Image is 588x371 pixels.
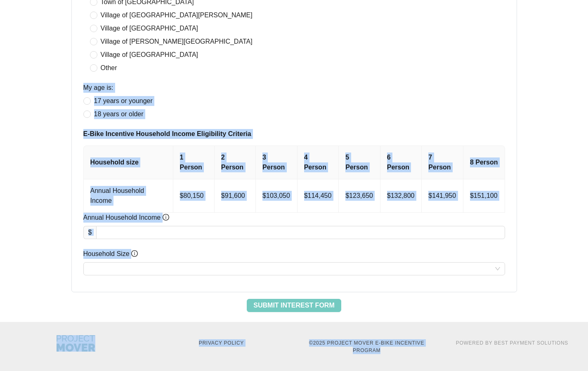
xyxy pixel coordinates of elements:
[380,146,422,179] th: 6 Person
[97,50,202,60] span: Village of [GEOGRAPHIC_DATA]
[97,37,256,47] span: Village of [PERSON_NAME][GEOGRAPHIC_DATA]
[422,179,463,213] td: $141,950
[463,179,505,213] td: $151,100
[83,129,505,139] span: E-Bike Incentive Household Income Eligibility Criteria
[163,214,169,221] span: info-circle
[84,179,173,213] td: Annual Household Income
[215,179,256,213] td: $91,600
[83,213,169,223] span: Annual Household Income
[173,179,215,213] td: $80,150
[97,23,202,33] span: Village of [GEOGRAPHIC_DATA]
[97,63,120,73] span: Other
[199,340,244,346] a: Privacy Policy
[256,179,298,213] td: $103,050
[299,339,435,354] p: © 2025 Project MOVER E-Bike Incentive Program
[84,146,173,179] th: Household size
[463,146,505,179] th: 8 Person
[83,83,113,93] label: My age is:
[339,146,380,179] th: 5 Person
[298,146,339,179] th: 4 Person
[247,299,341,312] button: Submit Interest Form
[253,301,334,310] span: Submit Interest Form
[456,340,568,346] a: Powered By Best Payment Solutions
[256,146,298,179] th: 3 Person
[380,179,422,213] td: $132,800
[91,109,147,119] span: 18 years or older
[173,146,215,179] th: 1 Person
[298,179,339,213] td: $114,450
[57,335,95,352] img: Columbus City Council
[131,250,138,257] span: info-circle
[422,146,463,179] th: 7 Person
[91,96,156,106] span: 17 years or younger
[215,146,256,179] th: 2 Person
[339,179,380,213] td: $123,650
[97,10,256,20] span: Village of [GEOGRAPHIC_DATA][PERSON_NAME]
[83,226,97,239] div: $
[83,249,138,259] span: Household Size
